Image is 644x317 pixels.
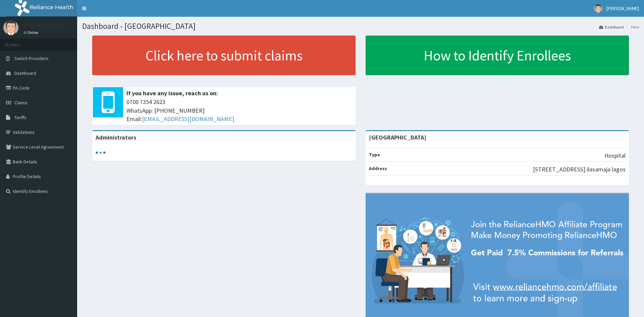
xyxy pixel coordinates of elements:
[606,5,639,11] span: [PERSON_NAME]
[604,151,626,160] p: Hospital
[533,165,626,174] p: [STREET_ADDRESS] ilasamaja lagos
[599,24,624,30] a: Dashboard
[3,20,18,35] img: User Image
[14,100,28,106] span: Claims
[369,152,380,158] b: Type
[366,36,629,75] a: How to Identify Enrollees
[82,22,639,31] h1: Dashboard - [GEOGRAPHIC_DATA]
[126,89,218,97] b: If you have any issue, reach us on:
[369,134,426,141] strong: [GEOGRAPHIC_DATA]
[23,22,67,28] p: [PERSON_NAME]
[594,4,602,13] img: User Image
[14,70,36,76] span: Dashboard
[142,115,234,123] a: [EMAIL_ADDRESS][DOMAIN_NAME]
[126,98,352,123] span: 0700 7354 2623 WhatsApp: [PHONE_NUMBER] Email:
[92,36,356,75] a: Click here to submit claims
[23,30,40,35] a: Online
[14,114,26,120] span: Tariffs
[369,165,387,171] b: Address
[96,134,136,141] b: Administrators
[625,24,639,30] li: Here
[96,148,106,158] svg: audio-loading
[14,55,49,61] span: Switch Providers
